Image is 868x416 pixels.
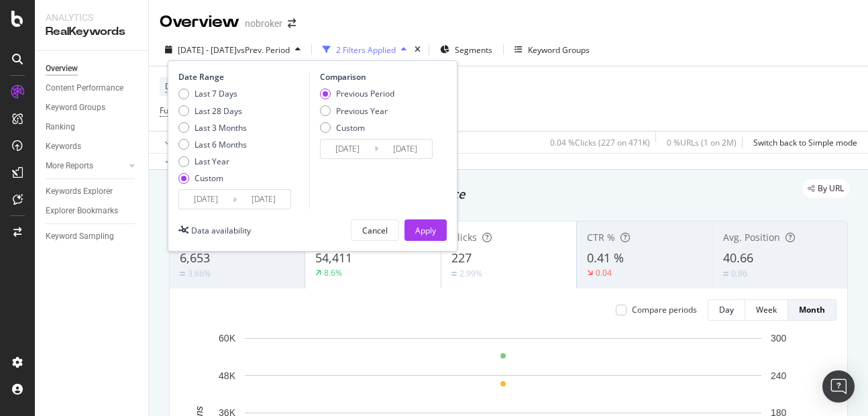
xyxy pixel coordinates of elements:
input: End Date [378,140,432,158]
input: Start Date [179,190,233,209]
input: End Date [237,190,290,209]
div: Keyword Sampling [46,229,114,244]
button: Week [745,299,788,321]
a: Ranking [46,120,139,134]
div: Week [756,304,777,315]
div: Last 7 Days [178,88,247,99]
div: 2 Filters Applied [336,44,396,56]
button: Cancel [351,219,399,241]
button: Keyword Groups [509,39,595,60]
div: Last 3 Months [178,122,247,134]
button: 2 Filters Applied [317,39,412,60]
div: Ranking [46,120,75,134]
a: Keyword Sampling [46,229,139,244]
span: [DATE] - [DATE] [178,44,237,56]
div: More Reports [46,159,93,173]
span: 6,653 [180,250,210,266]
div: Apply [415,225,436,236]
div: Overview [160,11,239,34]
img: Equal [180,272,185,276]
div: Last Year [195,156,229,167]
div: 0.04 % Clicks ( 227 on 471K ) [550,137,650,148]
img: Equal [451,272,457,276]
div: Overview [46,62,78,76]
a: Explorer Bookmarks [46,204,139,218]
div: Switch back to Simple mode [753,137,857,148]
button: Month [788,299,836,321]
span: CTR % [587,231,615,244]
button: Day [708,299,745,321]
div: 8.6% [324,267,342,278]
span: Segments [455,44,492,56]
div: Content Performance [46,81,123,95]
div: Last Year [178,156,247,167]
div: Custom [195,172,223,184]
div: RealKeywords [46,24,138,40]
div: 3.66% [188,268,211,279]
div: Last 7 Days [195,88,237,99]
div: Comparison [320,71,437,83]
span: Device [165,81,191,92]
div: Custom [178,172,247,184]
div: Date Range [178,71,306,83]
div: Last 3 Months [195,122,247,134]
div: 0 % URLs ( 1 on 2M ) [667,137,737,148]
text: 48K [219,370,236,381]
button: [DATE] - [DATE]vsPrev. Period [160,39,306,60]
div: arrow-right-arrow-left [288,19,296,28]
text: 240 [771,370,787,381]
span: 227 [451,250,472,266]
div: Open Intercom Messenger [822,370,855,403]
div: Keyword Groups [528,44,590,56]
div: Data availability [191,225,251,236]
div: Keywords [46,140,81,154]
a: More Reports [46,159,125,173]
div: Previous Period [320,88,394,99]
div: Custom [336,122,365,134]
div: 2.99% [459,268,482,279]
div: Previous Period [336,88,394,99]
div: 0.86 [731,268,747,279]
a: Overview [46,62,139,76]
span: 54,411 [315,250,352,266]
div: legacy label [802,179,849,198]
span: Avg. Position [723,231,780,244]
div: Explorer Bookmarks [46,204,118,218]
div: Last 28 Days [195,105,242,117]
div: Month [799,304,825,315]
span: By URL [818,185,844,193]
button: Switch back to Simple mode [748,132,857,153]
button: Apply [160,132,199,153]
div: Last 6 Months [178,139,247,150]
img: Equal [723,272,728,276]
div: Cancel [362,225,388,236]
span: vs Prev. Period [237,44,290,56]
text: 300 [771,333,787,344]
div: Keywords Explorer [46,185,113,199]
div: Last 6 Months [195,139,247,150]
span: 40.66 [723,250,753,266]
div: Day [719,304,734,315]
a: Keyword Groups [46,101,139,115]
div: 0.04 [596,267,612,278]
div: Previous Year [320,105,394,117]
a: Keywords [46,140,139,154]
div: Previous Year [336,105,388,117]
a: Content Performance [46,81,139,95]
input: Start Date [321,140,374,158]
a: Keywords Explorer [46,185,139,199]
div: Compare periods [632,304,697,315]
text: 60K [219,333,236,344]
div: Last 28 Days [178,105,247,117]
div: times [412,43,423,56]
span: 0.41 % [587,250,624,266]
div: nobroker [245,17,282,30]
div: Custom [320,122,394,134]
div: Keyword Groups [46,101,105,115]
div: Analytics [46,11,138,24]
button: Segments [435,39,498,60]
span: Clicks [451,231,477,244]
span: Full URL [160,105,189,116]
button: Apply [404,219,447,241]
